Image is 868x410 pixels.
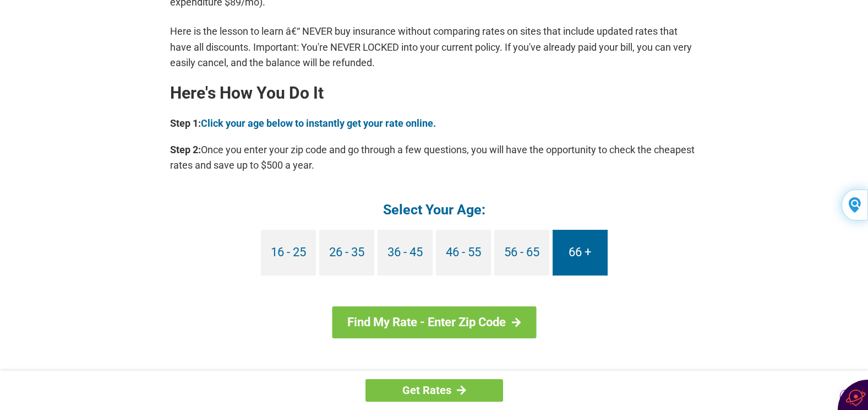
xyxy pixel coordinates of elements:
a: 26 - 35 [319,230,374,276]
p: Once you enter your zip code and go through a few questions, you will have the opportunity to che... [170,142,698,173]
a: 16 - 25 [261,230,316,276]
a: 56 - 65 [494,230,549,276]
a: Click your age below to instantly get your rate online. [201,117,436,129]
b: Step 2: [170,144,201,155]
a: Find My Rate - Enter Zip Code [332,306,536,338]
h4: Select Your Age: [170,201,698,219]
a: 66 + [553,230,608,276]
a: 36 - 45 [378,230,433,276]
h2: Here's How You Do It [170,84,698,102]
a: 46 - 55 [436,230,491,276]
img: wiRPAZEX6Qd5GkipxmnKhIy308phxjiv+EHaKbQ5Ce+h88AAAAASUVORK5CYII= [842,393,858,409]
a: Get Rates [365,379,503,402]
p: Here is the lesson to learn â€“ NEVER buy insurance without comparing rates on sites that include... [170,24,698,70]
b: Step 1: [170,117,201,129]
